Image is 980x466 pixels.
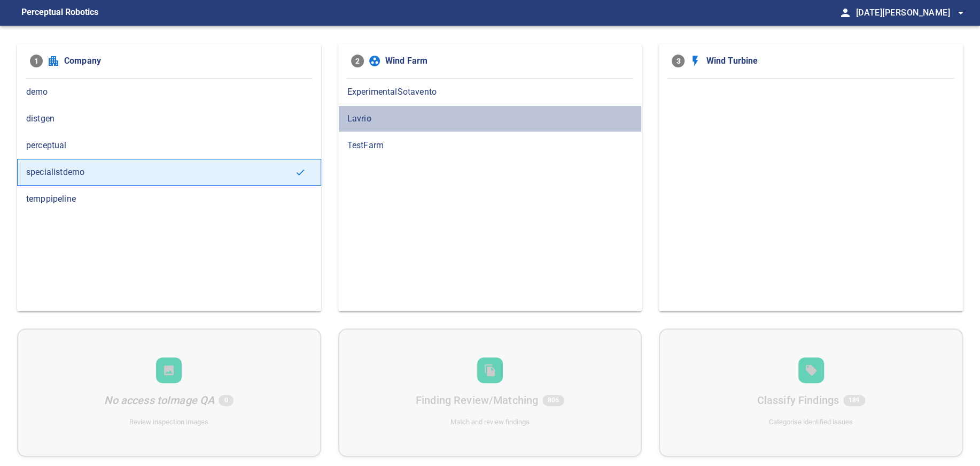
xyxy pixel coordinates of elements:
[17,186,321,212] div: temppipeline
[26,86,312,98] span: demo
[17,79,321,105] div: demo
[706,55,950,67] span: Wind Turbine
[17,132,321,159] div: perceptual
[338,79,642,105] div: ExperimentalSotavento
[17,105,321,132] div: distgen
[338,132,642,159] div: TestFarm
[26,166,295,179] span: specialistdemo
[21,4,98,21] figcaption: Perceptual Robotics
[26,139,312,152] span: perceptual
[851,2,967,24] button: [DATE][PERSON_NAME]
[26,112,312,125] span: distgen
[64,55,308,67] span: Company
[26,193,312,205] span: temppipeline
[347,112,633,125] span: Lavrio
[855,5,967,20] span: [DATE][PERSON_NAME]
[672,55,685,67] span: 3
[30,55,43,67] span: 1
[338,105,642,132] div: Lavrio
[347,86,633,98] span: ExperimentalSotavento
[954,6,967,19] span: arrow_drop_down
[385,55,629,67] span: Wind Farm
[351,55,364,67] span: 2
[17,159,321,186] div: specialistdemo
[347,139,633,152] span: TestFarm
[838,6,851,19] span: person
